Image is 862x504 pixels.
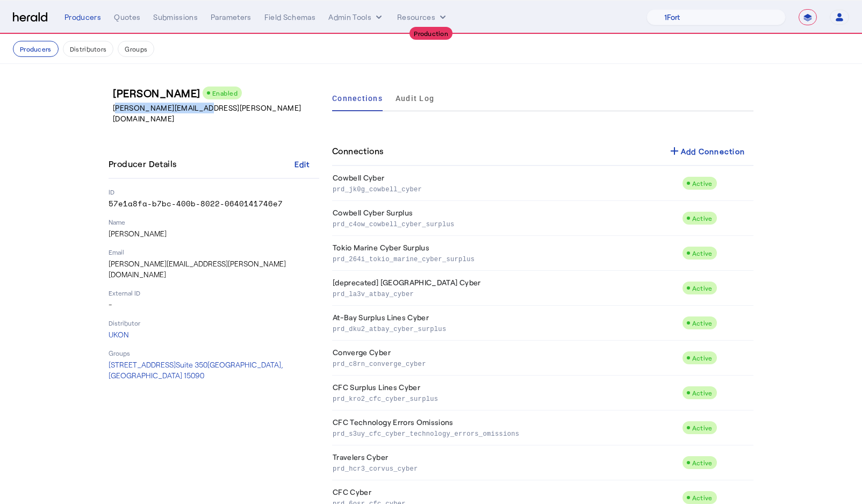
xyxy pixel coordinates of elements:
p: External ID [109,289,319,297]
td: Tokio Marine Cyber Surplus [332,236,682,271]
td: At-Bay Surplus Lines Cyber [332,306,682,341]
p: prd_jk0g_cowbell_cyber [333,183,678,194]
td: CFC Technology Errors Omissions [332,411,682,445]
button: Distributors [63,41,114,57]
span: Active [692,249,713,257]
img: Herald Logo [13,12,47,23]
span: Active [692,494,713,501]
h3: [PERSON_NAME] [113,85,324,100]
button: Groups [118,41,154,57]
p: Name [109,218,319,226]
p: ID [109,188,319,196]
a: Connections [332,85,383,111]
h4: Producer Details [109,157,181,170]
button: Resources dropdown menu [397,12,448,23]
div: Submissions [153,12,198,23]
td: Travelers Cyber [332,445,682,480]
p: Email [109,248,319,256]
span: Active [692,214,713,222]
span: Active [692,389,713,397]
div: Field Schemas [264,12,316,23]
td: Converge Cyber [332,341,682,376]
button: internal dropdown menu [328,12,384,23]
button: Producers [13,41,59,57]
p: prd_kro2_cfc_cyber_surplus [333,393,678,404]
p: Distributor [109,319,319,327]
td: CFC Surplus Lines Cyber [332,376,682,411]
p: prd_la3v_atbay_cyber [333,288,678,299]
div: Add Connection [668,145,745,157]
div: Edit [294,159,310,170]
h4: Connections [332,145,383,157]
p: prd_c8rn_converge_cyber [333,358,678,369]
span: Connections [332,95,383,102]
span: [STREET_ADDRESS] Suite 350 [GEOGRAPHIC_DATA], [GEOGRAPHIC_DATA] 15090 [109,360,283,380]
td: [deprecated] [GEOGRAPHIC_DATA] Cyber [332,271,682,306]
button: Edit [285,154,319,174]
div: Production [410,27,452,40]
p: [PERSON_NAME][EMAIL_ADDRESS][PERSON_NAME][DOMAIN_NAME] [109,258,319,280]
p: prd_hcr3_corvus_cyber [333,463,678,473]
td: Cowbell Cyber [332,166,682,201]
p: [PERSON_NAME][EMAIL_ADDRESS][PERSON_NAME][DOMAIN_NAME] [113,103,324,124]
p: [PERSON_NAME] [109,228,319,239]
span: Active [692,424,713,431]
p: UKON [109,329,319,340]
span: Active [692,284,713,292]
span: Active [692,459,713,466]
div: Parameters [211,12,252,23]
a: Audit Log [396,85,434,111]
td: Cowbell Cyber Surplus [332,201,682,236]
p: Groups [109,349,319,357]
p: - [109,299,319,310]
span: Active [692,319,713,327]
span: Active [692,179,713,187]
div: Producers [64,12,101,23]
p: prd_dku2_atbay_cyber_surplus [333,323,678,334]
span: Active [692,354,713,362]
div: Quotes [114,12,140,23]
p: 57e1a8fa-b7bc-400b-8022-0640141746e7 [109,198,319,209]
mat-icon: add [668,145,681,157]
button: Add Connection [659,141,754,161]
span: Audit Log [396,95,434,102]
p: prd_c4ow_cowbell_cyber_surplus [333,218,678,229]
p: prd_264i_tokio_marine_cyber_surplus [333,253,678,264]
p: prd_s3uy_cfc_cyber_technology_errors_omissions [333,428,678,438]
span: Enabled [212,89,238,97]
